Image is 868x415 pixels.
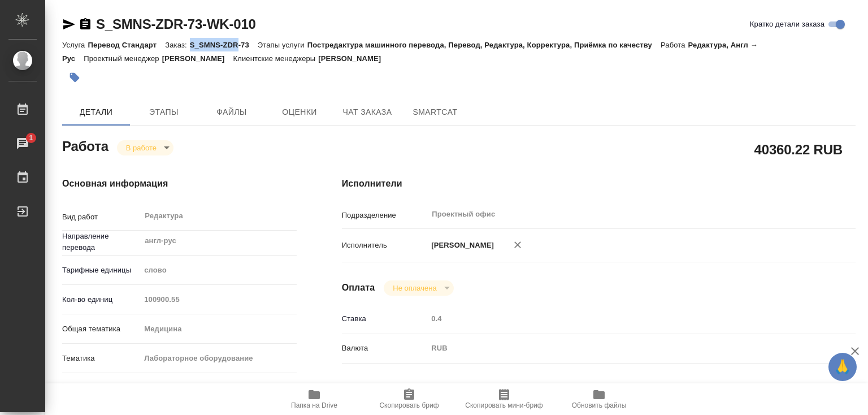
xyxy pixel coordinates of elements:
button: Удалить исполнителя [505,232,530,257]
span: Скопировать бриф [379,401,439,409]
div: слово [140,261,296,280]
h2: Работа [62,135,108,155]
div: В работе [117,140,173,155]
span: Кратко детали заказа [750,19,824,30]
input: Пустое поле [427,310,813,327]
p: Проектный менеджер [84,54,162,63]
div: Медицина [140,319,296,339]
p: Общая тематика [62,323,140,335]
p: Подразделение [342,210,428,221]
p: [PERSON_NAME] [427,240,494,251]
p: Вид работ [62,211,140,223]
h4: Исполнители [342,177,856,191]
h2: 40360.22 RUB [754,140,843,159]
button: Добавить тэг [62,65,87,90]
button: Не оплачена [389,283,440,293]
button: 🙏 [828,353,857,381]
p: Клиентские менеджеры [233,54,319,63]
span: 🙏 [833,355,852,379]
a: S_SMNS-ZDR-73-WK-010 [96,16,256,32]
p: Тарифные единицы [62,265,140,276]
p: Исполнитель [342,240,428,251]
p: Работа [661,41,688,49]
p: Валюта [342,343,428,354]
h4: Дополнительно [342,382,856,395]
p: Услуга [62,41,88,49]
p: Заказ: [165,41,189,49]
a: 1 [3,129,42,158]
span: Этапы [137,105,191,119]
span: Детали [69,105,123,119]
div: В работе [384,280,453,296]
input: Пустое поле [140,291,296,308]
p: Этапы услуги [258,41,307,49]
span: Оценки [272,105,327,119]
button: Обновить файлы [552,383,646,415]
span: Папка на Drive [291,401,337,409]
button: Скопировать ссылку [79,18,92,31]
span: Чат заказа [340,105,394,119]
span: SmartCat [408,105,462,119]
div: RUB [427,339,813,358]
p: Перевод Стандарт [88,41,165,49]
button: Скопировать бриф [362,383,457,415]
p: [PERSON_NAME] [318,54,389,63]
button: В работе [123,143,160,153]
span: Нотариальный заказ [79,382,150,394]
p: [PERSON_NAME] [162,54,233,63]
p: Постредактура машинного перевода, Перевод, Редактура, Корректура, Приёмка по качеству [307,41,661,49]
p: Направление перевода [62,231,140,253]
p: Тематика [62,353,140,364]
button: Скопировать мини-бриф [457,383,552,415]
span: 1 [22,132,40,144]
h4: Основная информация [62,177,297,191]
button: Папка на Drive [267,383,362,415]
span: Скопировать мини-бриф [465,401,542,409]
button: Скопировать ссылку для ЯМессенджера [62,18,76,31]
div: Лабораторное оборудование [140,349,296,368]
span: Обновить файлы [572,401,627,409]
p: S_SMNS-ZDR-73 [190,41,258,49]
span: Файлы [205,105,259,119]
p: Ставка [342,313,428,325]
h4: Оплата [342,281,375,295]
p: Кол-во единиц [62,294,140,305]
